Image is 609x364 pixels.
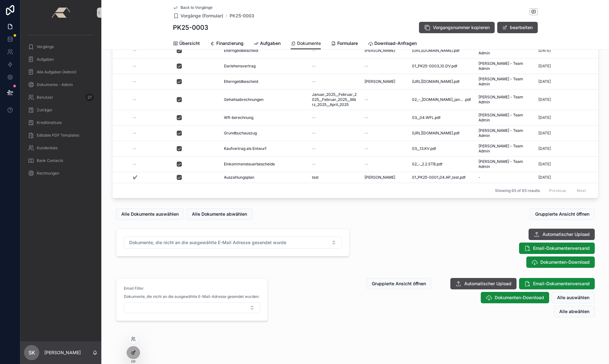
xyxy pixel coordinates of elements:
span: Bank Contacts [37,158,63,163]
span: Kreditinstitute [37,120,62,125]
span: Alle Aufgaben (Admin) [37,70,76,75]
a: -- [312,162,357,167]
span: Aufgaben [260,40,281,46]
span: -- [365,97,368,102]
span: Zuträger [37,108,53,113]
button: Email-Dokumentenversand [519,243,595,254]
span: SK [29,349,35,356]
span: Grundbuchauszug [224,131,257,136]
a: [PERSON_NAME] - Team Admin [479,77,534,87]
h1: PK25-0003 [173,23,208,32]
span: Darlehensvertrag [224,64,256,69]
span: Kaufvertrag als Entwurf [224,146,266,151]
span: -- [365,162,368,167]
span: .pdf [464,97,471,102]
span: -- [312,131,316,136]
span: Download-Anfragen [374,40,417,46]
span: [PERSON_NAME] - Team Admin [479,95,534,105]
a: [PERSON_NAME] - Team Admin [479,128,534,138]
a: [PERSON_NAME] [365,48,404,53]
a: -- [133,131,169,136]
a: 01_PK25-0001_04.AP_test.pdf [412,175,471,180]
a: -- [133,146,169,151]
span: Dokumente - Admin [37,82,73,87]
span: -- [133,146,136,151]
a: -- [133,97,169,102]
span: [URL][DOMAIN_NAME] [412,79,453,84]
span: Wfl-berechnung [224,115,253,120]
span: 03__13.KV [412,146,429,151]
a: -- [312,64,357,69]
span: Auszahlungsplan [224,175,254,180]
p: [DATE] [538,64,551,69]
span: Januar_2025__Februar_2025__Februar_2025__März_2025__April_2025 [312,92,357,107]
span: Editable PDF Templates [37,133,79,138]
a: ✔️ [133,175,169,180]
p: [DATE] [538,162,551,167]
a: Zuträger [24,104,98,116]
a: 01_PK25-0003_10.DV.pdf [412,64,471,69]
span: Einkommensteuerbescheide [224,162,275,167]
button: Alle Dokumente auswählen [116,208,184,220]
button: Alle auswählen [552,292,595,303]
p: [DATE] [538,79,551,84]
p: [DATE] [538,48,551,53]
a: Übersicht [173,38,200,50]
a: Dokumente [291,38,321,50]
span: -- [133,48,136,53]
a: Einkommensteuerbescheide [224,162,304,167]
a: -- [365,162,404,167]
a: PK25-0003 [230,13,254,19]
span: Gruppierte Ansicht öffnen [535,211,589,217]
span: Alle abwählen [559,308,589,315]
span: Elterngeldbescheid [224,48,258,53]
a: -- [312,79,357,84]
span: Formulare [337,40,358,46]
span: -- [312,79,316,84]
span: Gehaltsabrechnungen [224,97,263,102]
span: Dokumenten-Download [540,259,590,265]
a: Kundenliste [24,142,98,154]
a: [URL][DOMAIN_NAME].pdf [412,131,471,136]
button: Gruppierte Ansicht öffnen [530,208,595,220]
span: 01_PK25-0001_04.AP_test [412,175,459,180]
a: Alle Aufgaben (Admin) [24,66,98,78]
button: Automatischer Upload [450,278,517,289]
a: -- [365,115,404,120]
a: [DATE] [538,79,590,84]
button: Select Button [124,302,260,313]
span: Finanzierung [216,40,244,46]
a: [PERSON_NAME] - Team Admin [479,144,534,154]
span: Vorgangsnummer kopieren [433,24,490,31]
a: [PERSON_NAME] - Team Admin [479,61,534,71]
span: .pdf [453,48,460,53]
a: -- [312,146,357,151]
a: Elterngeldbescheid [224,48,304,53]
span: ✔️ [133,175,137,180]
a: [PERSON_NAME] [365,175,404,180]
a: 03__04.WFL.pdf [412,115,471,120]
a: [URL][DOMAIN_NAME].pdf [412,48,471,53]
span: -- [312,48,316,53]
span: [PERSON_NAME] [365,175,395,180]
a: test [312,175,357,180]
a: Download-Anfragen [368,38,417,50]
div: scrollable content [20,25,101,187]
span: -- [312,64,316,69]
span: Alle Dokumente auswählen [121,211,179,217]
span: Dokumente [297,40,321,46]
span: -- [133,131,136,136]
span: [PERSON_NAME] - Team Admin [479,46,534,56]
a: [DATE] [538,64,590,69]
a: -- [312,115,357,120]
span: -- [365,115,368,120]
p: [DATE] [538,175,551,180]
button: Vorgangsnummer kopieren [419,22,495,33]
span: -- [133,162,136,167]
span: [URL][DOMAIN_NAME] [412,48,453,53]
span: .pdf [429,146,436,151]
